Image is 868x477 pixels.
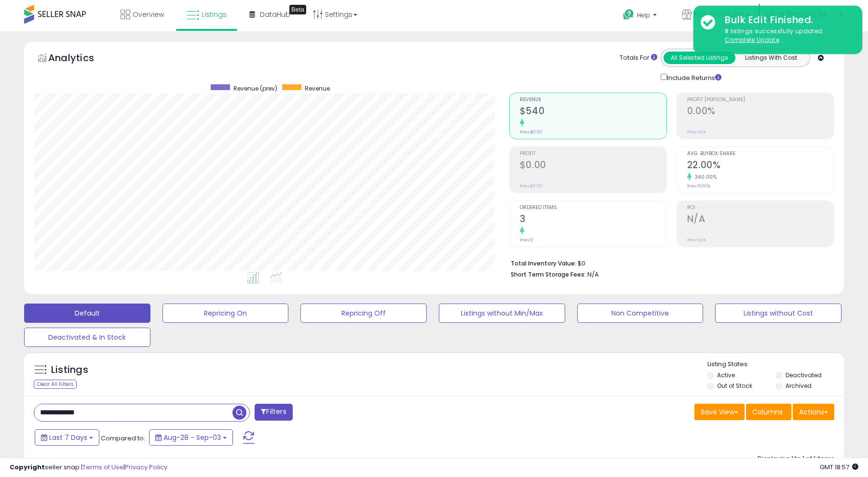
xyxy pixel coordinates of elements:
button: Aug-28 - Sep-03 [149,429,233,446]
div: Bulk Edit Finished. [718,13,855,27]
button: Default [24,304,150,323]
h2: N/A [687,213,834,226]
small: Prev: N/A [687,129,706,135]
span: Last 7 Days [49,433,87,442]
div: seller snap | | [10,463,167,472]
div: 8 listings successfully updated. [718,27,855,45]
h5: Listings [51,363,88,377]
a: Privacy Policy [125,463,167,472]
small: Prev: $0.00 [520,183,542,189]
span: N/A [587,270,599,279]
label: Out of Stock [717,382,752,390]
span: Profit [PERSON_NAME] [687,97,834,103]
small: Prev: 5.00% [687,183,710,189]
small: Prev: N/A [687,237,706,243]
div: Totals For [620,53,657,63]
span: DataHub [260,10,290,19]
small: Prev: 0 [520,237,533,243]
span: Aug-28 - Sep-03 [163,433,221,442]
h2: $540 [520,106,666,119]
button: Save View [694,404,745,420]
button: Actions [793,404,834,420]
h5: Analytics [48,51,113,67]
h2: 22.00% [687,159,834,172]
b: Total Inventory Value: [511,259,576,267]
div: Tooltip anchor [289,5,306,14]
span: Revenue [520,97,666,103]
b: Short Term Storage Fees: [511,270,586,278]
small: 340.00% [692,173,717,181]
label: Deactivated [786,371,822,379]
span: 2025-09-13 18:57 GMT [820,463,858,472]
button: Repricing On [163,304,289,323]
button: Listings without Cost [715,304,841,323]
span: Columns [752,407,783,417]
button: Non Competitive [577,304,704,323]
button: Listings With Cost [735,52,807,64]
strong: Copyright [10,463,45,472]
span: Help [637,11,650,19]
span: Compared to: [101,434,145,443]
button: Repricing Off [300,304,427,323]
h2: 3 [520,213,666,226]
span: Profit [520,151,666,157]
span: Avg. Buybox Share [687,151,834,157]
a: Terms of Use [82,463,123,472]
span: Listings [202,10,227,19]
p: Listing States: [707,360,843,369]
button: All Selected Listings [664,52,735,64]
h2: 0.00% [687,106,834,119]
button: Deactivated & In Stock [24,328,150,347]
li: $0 [511,257,827,268]
div: Include Returns [653,72,733,83]
i: Get Help [623,9,635,21]
label: Archived [786,382,812,390]
span: Revenue [305,84,330,93]
button: Filters [255,404,292,421]
span: Ordered Items [520,205,666,211]
u: Complete Update [725,36,779,44]
span: ROI [687,205,834,211]
button: Columns [746,404,791,420]
h2: $0.00 [520,159,666,172]
label: Active [717,371,735,379]
div: Clear All Filters [34,380,77,389]
span: Revenue (prev) [233,84,277,93]
button: Listings without Min/Max [439,304,565,323]
button: Last 7 Days [35,429,99,446]
small: Prev: $0.00 [520,129,542,135]
div: Displaying 1 to 1 of 1 items [758,454,834,464]
span: Overview [133,10,164,19]
a: Help [615,1,666,31]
